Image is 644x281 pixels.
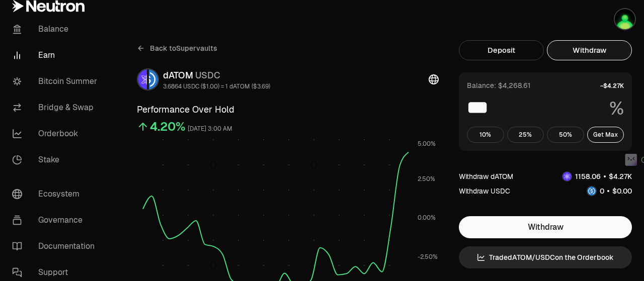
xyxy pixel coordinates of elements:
tspan: -2.50% [418,253,438,261]
a: Stake [4,147,109,173]
a: Bridge & Swap [4,95,109,121]
a: Ecosystem [4,181,109,207]
div: 4.20% [150,119,186,135]
img: USDC Logo [587,186,596,196]
a: Earn [4,42,109,68]
tspan: 5.00% [418,140,436,148]
img: dATOM Logo [562,172,572,181]
div: 3.6864 USDC ($1.00) = 1 dATOM ($3.69) [163,82,270,90]
h3: Performance Over Hold [137,103,439,117]
button: Withdraw [459,216,632,238]
a: Back toSupervaults [137,40,217,56]
span: USDC [195,69,220,81]
tspan: 2.50% [418,175,435,183]
span: % [609,99,624,119]
tspan: 0.00% [418,214,436,222]
img: dATOM Logo [138,69,147,89]
a: Documentation [4,233,109,259]
div: [DATE] 3:00 AM [188,123,232,135]
button: 10% [467,127,504,143]
div: Withdraw dATOM [459,171,513,181]
a: Orderbook [4,121,109,147]
button: 50% [547,127,584,143]
img: Kycka wallet [615,9,635,29]
a: Governance [4,207,109,233]
div: Balance: $4,268.61 [467,80,530,90]
div: dATOM [163,68,270,82]
button: Deposit [459,40,544,60]
a: TradedATOM/USDCon the Orderbook [459,246,632,268]
span: Back to Supervaults [150,43,217,53]
img: USDC Logo [149,69,158,89]
a: Bitcoin Summer [4,68,109,95]
button: Withdraw [547,40,632,60]
div: Withdraw USDC [459,186,510,196]
a: Balance [4,16,109,42]
button: Get Max [587,127,624,143]
button: 25% [507,127,544,143]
